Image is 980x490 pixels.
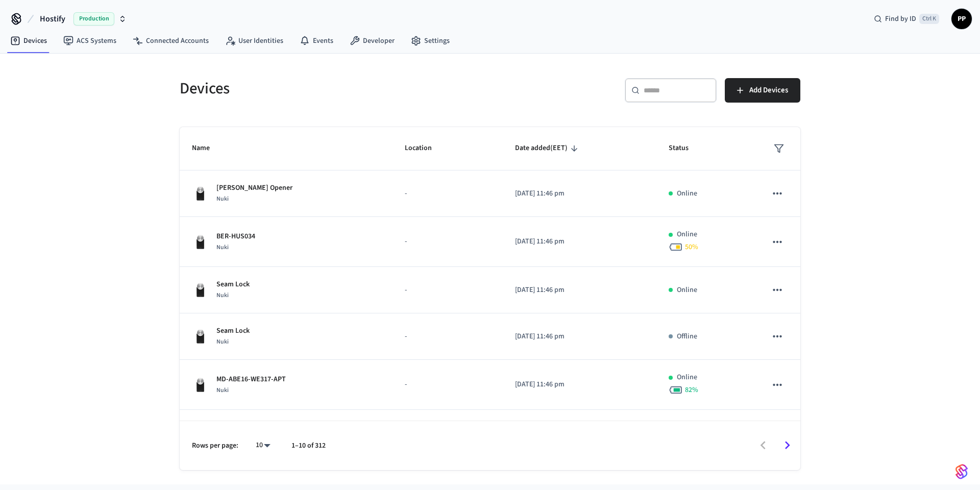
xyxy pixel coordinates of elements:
[951,9,972,29] button: PP
[192,282,208,298] img: Nuki Smart Lock 3.0 Pro Black, Front
[405,285,491,296] p: -
[125,32,217,50] a: Connected Accounts
[216,291,229,300] span: Nuki
[251,438,275,453] div: 10
[685,242,698,252] span: 50 %
[515,140,581,156] span: Date added(EET)
[685,385,698,395] span: 82 %
[216,183,292,193] p: [PERSON_NAME] Opener
[669,140,702,156] span: Status
[955,463,968,480] img: SeamLogoGradient.69752ec5.svg
[725,78,800,103] button: Add Devices
[677,331,697,342] p: Offline
[180,78,484,99] h5: Devices
[216,279,250,290] p: Seam Lock
[919,14,939,24] span: Ctrl K
[866,10,947,28] div: Find by IDCtrl K
[775,433,799,457] button: Go to next page
[40,13,65,25] span: Hostify
[192,328,208,345] img: Nuki Smart Lock 3.0 Pro Black, Front
[677,285,697,296] p: Online
[405,188,491,199] p: -
[515,236,644,247] p: [DATE] 11:46 pm
[405,331,491,342] p: -
[515,331,644,342] p: [DATE] 11:46 pm
[216,337,229,346] span: Nuki
[341,32,403,50] a: Developer
[55,32,125,50] a: ACS Systems
[405,379,491,390] p: -
[73,12,114,26] span: Production
[291,440,326,451] p: 1–10 of 312
[192,440,238,451] p: Rows per page:
[885,14,916,24] span: Find by ID
[192,377,208,393] img: Nuki Smart Lock 3.0 Pro Black, Front
[677,188,697,199] p: Online
[677,229,697,240] p: Online
[677,372,697,383] p: Online
[515,285,644,296] p: [DATE] 11:46 pm
[192,140,223,156] span: Name
[749,84,788,97] span: Add Devices
[291,32,341,50] a: Events
[216,231,255,242] p: BER-HUS034
[515,188,644,199] p: [DATE] 11:46 pm
[515,379,644,390] p: [DATE] 11:46 pm
[216,386,229,395] span: Nuki
[192,234,208,250] img: Nuki Smart Lock 3.0 Pro Black, Front
[192,185,208,202] img: Nuki Smart Lock 3.0 Pro Black, Front
[2,32,55,50] a: Devices
[216,374,286,385] p: MD-ABE16-WE317-APT
[216,326,250,336] p: Seam Lock
[216,243,229,252] span: Nuki
[217,32,291,50] a: User Identities
[405,140,445,156] span: Location
[403,32,458,50] a: Settings
[405,236,491,247] p: -
[952,10,971,28] span: PP
[216,194,229,203] span: Nuki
